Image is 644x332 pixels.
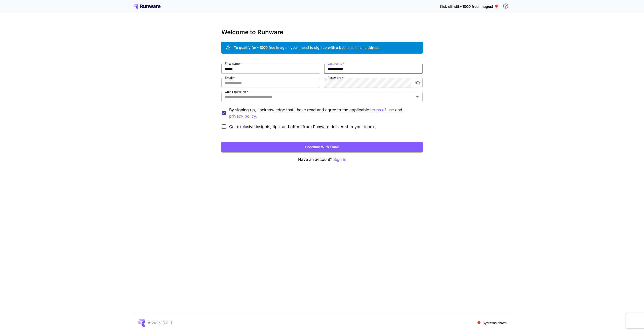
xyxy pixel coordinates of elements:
span: ~1000 free images! 🎈 [460,4,499,9]
label: First name [225,61,242,66]
p: Have an account? [221,156,423,163]
label: Quick question [225,90,248,94]
p: terms of use [370,107,394,113]
label: Email [225,76,235,80]
button: By signing up, I acknowledge that I have read and agree to the applicable terms of use and [229,113,257,119]
label: Last name [328,61,344,66]
button: Continue with email [221,142,423,152]
h3: Welcome to Runware [221,29,423,36]
button: Open [414,93,421,100]
button: Sign in [333,156,346,163]
span: Kick off with [440,4,460,9]
p: Systems down [482,320,507,325]
button: By signing up, I acknowledge that I have read and agree to the applicable and privacy policy. [370,107,394,113]
button: In order to qualify for free credit, you need to sign up with a business email address and click ... [501,1,511,11]
p: © 2025, [URL] [147,320,172,325]
p: privacy policy. [229,113,257,119]
div: To qualify for ~1000 free images, you’ll need to sign up with a business email address. [234,45,380,50]
span: Get exclusive insights, tips, and offers from Runware delivered to your inbox. [229,124,376,130]
button: toggle password visibility [413,78,422,87]
label: Password [328,76,344,80]
p: By signing up, I acknowledge that I have read and agree to the applicable and [229,107,419,119]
